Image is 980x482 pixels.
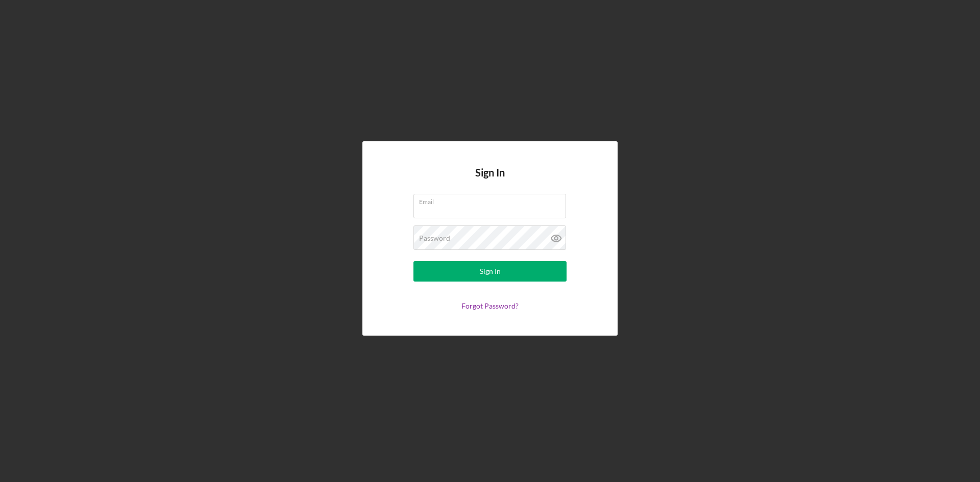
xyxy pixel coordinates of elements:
button: Sign In [413,261,567,282]
h4: Sign In [475,167,505,194]
div: Sign In [480,261,501,282]
label: Password [419,234,450,242]
label: Email [419,194,566,206]
a: Forgot Password? [461,301,519,310]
